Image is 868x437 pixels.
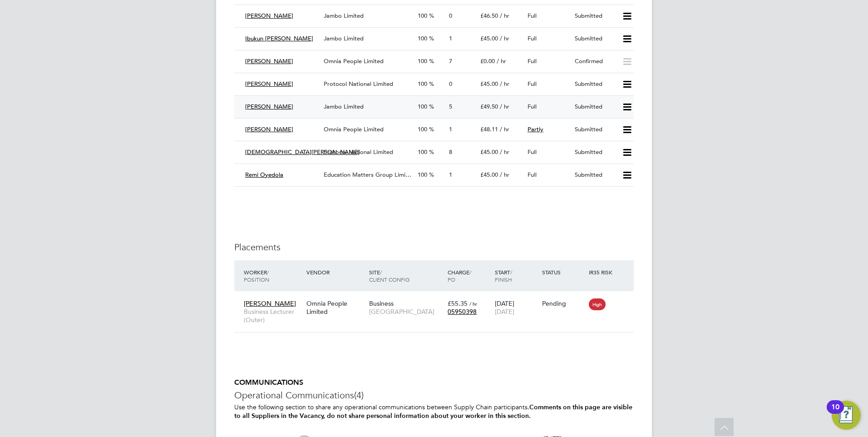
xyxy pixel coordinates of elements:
[354,389,364,401] span: (4)
[418,148,427,156] span: 100
[480,12,498,20] span: £46.50
[418,12,427,20] span: 100
[244,308,302,324] span: Business Lecturer (Outer)
[528,125,543,133] span: Partly
[528,171,537,179] span: Full
[528,148,537,156] span: Full
[480,35,498,42] span: £45.00
[418,57,427,65] span: 100
[449,103,452,110] span: 5
[245,171,283,179] span: Remi Oyedola
[469,300,477,307] span: / hr
[480,125,498,133] span: £48.11
[449,35,452,42] span: 1
[418,80,427,88] span: 100
[324,80,393,88] span: Protocol National Limited
[587,264,618,280] div: IR35 Risk
[528,57,537,65] span: Full
[304,264,367,280] div: Vendor
[369,268,409,283] span: / Client Config
[500,103,509,110] span: / hr
[234,403,632,420] b: Comments on this page are visible to all Suppliers in the Vacancy, do not share personal informat...
[242,294,634,302] a: [PERSON_NAME]Business Lecturer (Outer)Omnia People LimitedBusiness[GEOGRAPHIC_DATA]£55.35 / hr059...
[571,31,618,46] div: Submitted
[242,264,304,288] div: Worker
[449,57,452,65] span: 7
[418,103,427,110] span: 100
[500,125,509,133] span: / hr
[448,299,468,308] span: £55.35
[480,80,498,88] span: £45.00
[571,77,618,92] div: Submitted
[449,125,452,133] span: 1
[418,35,427,42] span: 100
[571,54,618,69] div: Confirmed
[528,12,537,20] span: Full
[418,171,427,179] span: 100
[528,80,537,88] span: Full
[480,171,498,179] span: £45.00
[245,35,313,42] span: Ibukun [PERSON_NAME]
[832,401,861,430] button: Open Resource Center, 10 new notifications
[324,171,411,179] span: Education Matters Group Limi…
[497,57,506,65] span: / hr
[831,407,839,419] div: 10
[571,99,618,114] div: Submitted
[324,148,393,156] span: Protocol National Limited
[528,35,537,42] span: Full
[542,299,585,308] div: Pending
[324,103,364,110] span: Jambo Limited
[234,241,634,253] h3: Placements
[234,389,634,401] h3: Operational Communications
[244,268,269,283] span: / Position
[245,103,293,110] span: [PERSON_NAME]
[571,122,618,137] div: Submitted
[571,9,618,24] div: Submitted
[234,403,634,420] p: Use the following section to share any operational communications between Supply Chain participants.
[304,295,367,320] div: Omnia People Limited
[449,148,452,156] span: 8
[500,12,509,20] span: / hr
[528,103,537,110] span: Full
[245,148,360,156] span: [DEMOGRAPHIC_DATA][PERSON_NAME]
[500,148,509,156] span: / hr
[495,268,512,283] span: / Finish
[324,35,364,42] span: Jambo Limited
[367,264,445,288] div: Site
[369,308,443,316] span: [GEOGRAPHIC_DATA]
[245,12,293,20] span: [PERSON_NAME]
[480,57,495,65] span: £0.00
[324,125,384,133] span: Omnia People Limited
[245,125,293,133] span: [PERSON_NAME]
[324,57,384,65] span: Omnia People Limited
[449,12,452,20] span: 0
[245,57,293,65] span: [PERSON_NAME]
[449,171,452,179] span: 1
[480,103,498,110] span: £49.50
[500,171,509,179] span: / hr
[234,378,634,387] h5: COMMUNICATIONS
[571,168,618,183] div: Submitted
[495,308,514,316] span: [DATE]
[445,264,493,288] div: Charge
[480,148,498,156] span: £45.00
[500,80,509,88] span: / hr
[448,268,471,283] span: / PO
[245,80,293,88] span: [PERSON_NAME]
[448,308,477,316] span: 05950398
[324,12,364,20] span: Jambo Limited
[493,264,540,288] div: Start
[493,295,540,320] div: [DATE]
[244,299,296,308] span: [PERSON_NAME]
[418,125,427,133] span: 100
[589,298,606,310] span: High
[500,35,509,42] span: / hr
[540,264,587,280] div: Status
[369,299,394,308] span: Business
[449,80,452,88] span: 0
[571,145,618,160] div: Submitted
